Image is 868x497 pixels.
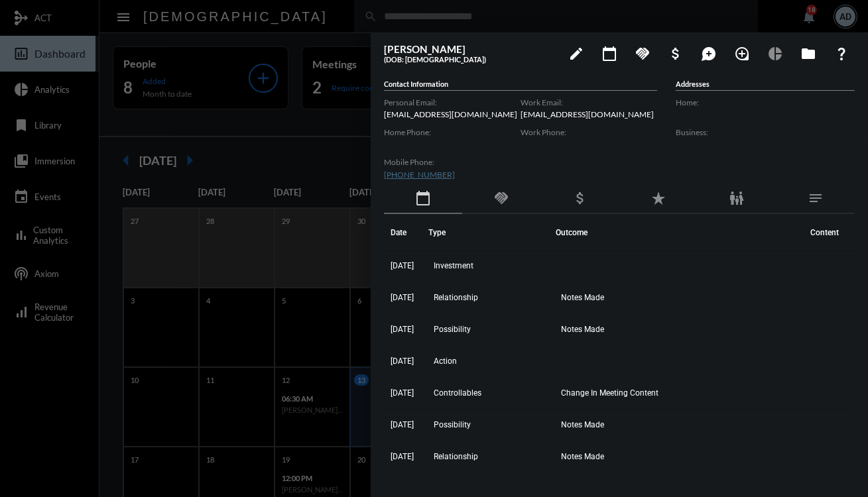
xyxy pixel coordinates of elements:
button: Data Capturing Calculator [762,40,788,66]
span: [DATE] [391,420,414,429]
span: [DATE] [391,325,414,334]
mat-icon: star_rate [651,190,666,206]
h5: (DOB: [DEMOGRAPHIC_DATA]) [384,55,556,64]
button: Add Mention [696,40,722,66]
span: Action [434,357,457,366]
mat-icon: maps_ugc [701,46,717,62]
label: Mobile Phone: [384,157,521,167]
span: Possibility [434,325,471,334]
mat-icon: pie_chart [767,46,783,62]
th: Type [428,214,556,251]
p: [EMAIL_ADDRESS][DOMAIN_NAME] [521,109,657,119]
th: Date [384,214,428,251]
span: Possibility [434,420,471,429]
span: Notes Made [561,452,604,461]
span: Relationship [434,452,478,461]
mat-icon: handshake [493,190,509,206]
mat-icon: folder [800,46,816,62]
label: Home Phone: [384,127,521,137]
mat-icon: calendar_today [601,46,617,62]
mat-icon: edit [568,46,584,62]
button: edit person [563,40,589,66]
h5: Contact Information [384,80,657,91]
h3: [PERSON_NAME] [384,43,556,55]
button: Add meeting [596,40,623,66]
mat-icon: calendar_today [415,190,431,206]
label: Work Email: [521,97,657,107]
span: Controllables [434,388,481,398]
th: Outcome [556,214,804,251]
label: Work Phone: [521,127,657,137]
mat-icon: family_restroom [729,190,745,206]
span: Change In Meeting Content [561,388,658,398]
mat-icon: attach_money [572,190,588,206]
button: What If? [828,40,855,66]
label: Home: [676,97,855,107]
span: [DATE] [391,357,414,366]
span: Notes Made [561,325,604,334]
mat-icon: question_mark [834,46,849,62]
span: [DATE] [391,452,414,461]
p: [EMAIL_ADDRESS][DOMAIN_NAME] [384,109,521,119]
h5: Addresses [676,80,855,91]
span: [DATE] [391,261,414,270]
button: Add Commitment [629,40,656,66]
a: [PHONE_NUMBER] [384,170,455,180]
span: [DATE] [391,388,414,398]
span: Investment [434,261,473,270]
label: Personal Email: [384,97,521,107]
label: Business: [676,127,855,137]
mat-icon: attach_money [668,46,684,62]
span: Notes Made [561,293,604,302]
th: Content [804,214,855,251]
mat-icon: loupe [734,46,750,62]
button: Archives [795,40,822,66]
mat-icon: notes [808,190,824,206]
span: [DATE] [391,293,414,302]
span: Relationship [434,293,478,302]
button: Add Introduction [729,40,755,66]
button: Add Business [662,40,689,66]
span: Notes Made [561,420,604,429]
mat-icon: handshake [635,46,651,62]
